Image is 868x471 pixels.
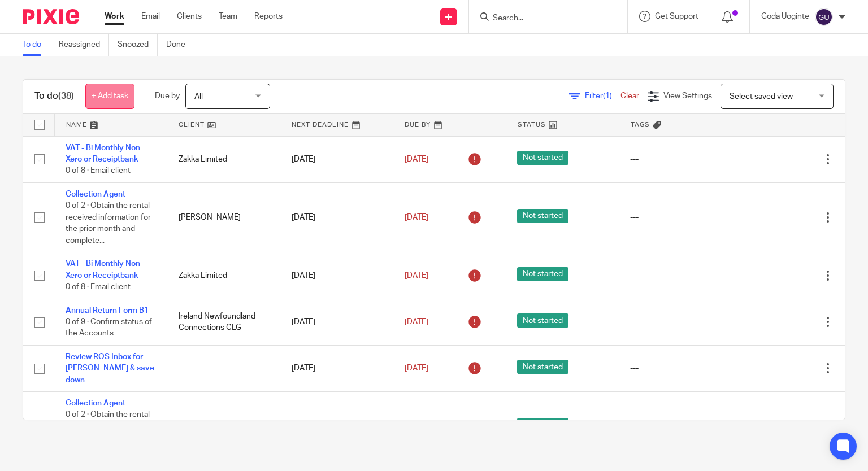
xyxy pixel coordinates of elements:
[105,11,124,22] a: Work
[66,399,125,407] a: Collection Agent
[118,34,158,56] a: Snoozed
[655,12,698,20] span: Get Support
[167,252,280,299] td: Zakka Limited
[23,9,79,24] img: Pixie
[630,363,721,374] div: ---
[155,90,180,102] p: Due by
[66,307,149,315] a: Annual Return Form B1
[585,92,620,100] span: Filter
[66,353,154,384] a: Review ROS Inbox for [PERSON_NAME] & save down
[280,391,393,461] td: [DATE]
[405,318,428,326] span: [DATE]
[620,92,639,100] a: Clear
[167,136,280,182] td: Zakka Limited
[603,92,612,100] span: (1)
[517,151,568,165] span: Not started
[630,212,721,223] div: ---
[730,93,793,101] span: Select saved view
[58,91,74,101] span: (38)
[66,202,151,245] span: 0 of 2 · Obtain the rental received information for the prior month and complete...
[631,121,650,128] span: Tags
[517,267,568,281] span: Not started
[66,260,140,279] a: VAT - Bi Monthly Non Xero or Receiptbank
[405,364,428,372] span: [DATE]
[66,283,131,291] span: 0 of 8 · Email client
[761,11,809,22] p: Goda Uoginte
[405,272,428,280] span: [DATE]
[280,299,393,345] td: [DATE]
[280,182,393,252] td: [DATE]
[167,391,280,461] td: [PERSON_NAME]
[66,167,131,175] span: 0 of 8 · Email client
[66,190,125,198] a: Collection Agent
[517,418,568,432] span: Not started
[405,155,428,163] span: [DATE]
[630,154,721,165] div: ---
[280,252,393,299] td: [DATE]
[663,92,712,100] span: View Settings
[23,34,50,56] a: To do
[405,213,428,221] span: [DATE]
[194,93,203,101] span: All
[517,209,568,223] span: Not started
[177,11,202,22] a: Clients
[166,34,194,56] a: Done
[630,316,721,328] div: ---
[219,11,237,22] a: Team
[85,84,134,109] a: + Add task
[280,346,393,392] td: [DATE]
[59,34,109,56] a: Reassigned
[280,136,393,182] td: [DATE]
[254,11,283,22] a: Reports
[66,411,151,454] span: 0 of 2 · Obtain the rental received information for the prior month and complete...
[492,14,593,24] input: Search
[517,360,568,374] span: Not started
[34,90,74,102] h1: To do
[517,313,568,328] span: Not started
[66,144,140,163] a: VAT - Bi Monthly Non Xero or Receiptbank
[167,182,280,252] td: [PERSON_NAME]
[630,270,721,281] div: ---
[167,299,280,345] td: Ireland Newfoundland Connections CLG
[141,11,160,22] a: Email
[815,8,833,26] img: svg%3E
[66,318,152,338] span: 0 of 9 · Confirm status of the Accounts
